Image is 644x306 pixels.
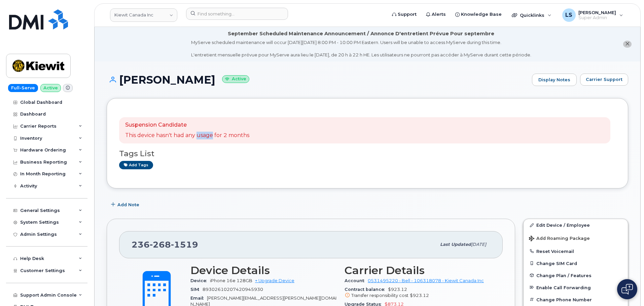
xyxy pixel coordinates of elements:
span: Account [345,278,368,283]
button: Add Roaming Package [524,231,628,245]
a: Edit Device / Employee [524,219,628,231]
h3: Carrier Details [345,264,491,276]
small: Active [222,75,249,83]
span: Last updated [440,242,471,247]
span: Add Roaming Package [529,236,590,242]
button: Enable Call Forwarding [524,281,628,294]
span: Carrier Support [586,76,622,83]
div: September Scheduled Maintenance Announcement / Annonce D'entretient Prévue Pour septembre [228,30,494,37]
span: $923.12 [410,293,429,298]
span: SIM [190,287,203,292]
img: Open chat [621,284,633,295]
a: Add tags [119,161,153,169]
h3: Device Details [190,264,336,276]
span: $923.12 [345,287,491,299]
span: 268 [150,239,171,250]
button: Change Plan / Features [524,269,628,281]
span: Change Plan / Features [536,273,592,278]
span: 236 [132,239,198,250]
span: 1519 [171,239,198,250]
a: Display Notes [532,74,577,86]
span: [DATE] [471,242,486,247]
a: 0531495220 - Bell - 106318078 - Kiewit Canada Inc [368,278,484,283]
span: Enable Call Forwarding [536,285,591,290]
button: Carrier Support [580,74,628,86]
span: 89302610207420945930 [203,287,263,292]
h1: [PERSON_NAME] [107,74,529,86]
button: close notification [623,41,632,48]
div: MyServe scheduled maintenance will occur [DATE][DATE] 8:00 PM - 10:00 PM Eastern. Users will be u... [191,39,531,58]
span: Transfer responsibility cost [351,293,408,298]
a: + Upgrade Device [255,278,294,283]
button: Change Phone Number [524,294,628,306]
p: This device hasn't had any usage for 2 months [125,132,249,139]
span: Email [190,296,207,301]
button: Reset Voicemail [524,245,628,257]
span: Device [190,278,210,283]
span: iPhone 16e 128GB [210,278,252,283]
p: Suspension Candidate [125,121,249,129]
span: Add Note [117,202,139,208]
button: Change SIM Card [524,257,628,269]
button: Add Note [107,199,145,211]
h3: Tags List [119,149,616,158]
span: Contract balance [345,287,388,292]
